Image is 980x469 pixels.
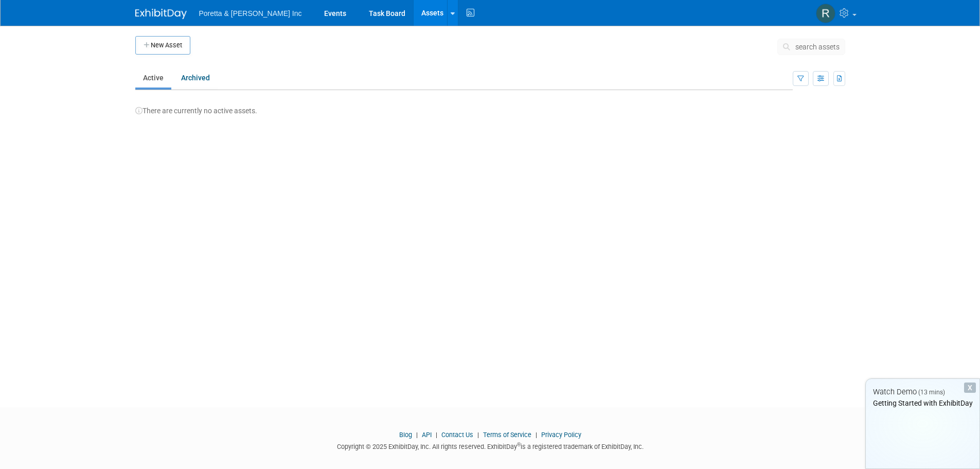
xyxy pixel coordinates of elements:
[135,95,845,116] div: There are currently no active assets.
[135,36,190,55] button: New Asset
[918,389,945,396] span: (13 mins)
[199,9,302,18] span: Poretta & [PERSON_NAME] Inc
[414,431,420,439] span: |
[422,431,432,439] a: API
[441,431,473,439] a: Contact Us
[475,431,482,439] span: |
[135,9,187,19] img: ExhibitDay
[816,4,835,23] img: Rick Counihan
[433,431,440,439] span: |
[964,383,976,393] div: Dismiss
[517,442,521,447] sup: ®
[533,431,540,439] span: |
[483,431,531,439] a: Terms of Service
[866,398,979,408] div: Getting Started with ExhibitDay
[866,387,979,397] div: Watch Demo
[541,431,581,439] a: Privacy Policy
[173,68,218,88] a: Archived
[777,39,845,55] button: search assets
[135,68,171,88] a: Active
[795,43,840,51] span: search assets
[399,431,412,439] a: Blog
